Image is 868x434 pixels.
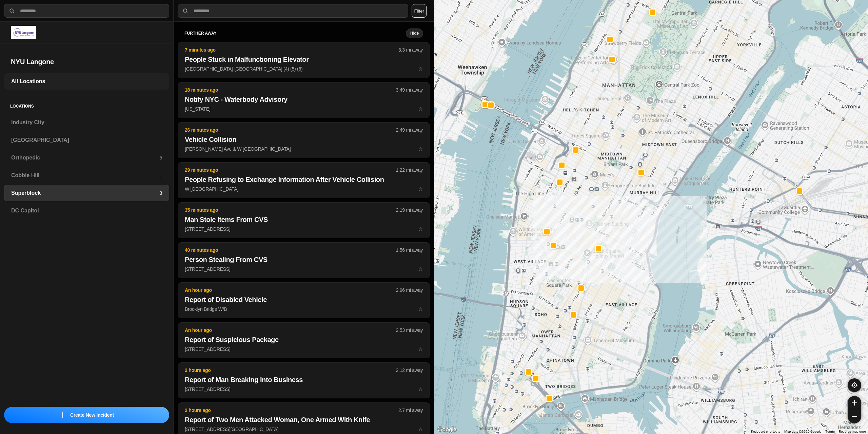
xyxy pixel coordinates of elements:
a: 7 minutes ago3.3 mi awayPeople Stuck in Malfunctioning Elevator[GEOGRAPHIC_DATA]-[GEOGRAPHIC_DATA... [178,66,430,72]
p: [PERSON_NAME] Ave & W [GEOGRAPHIC_DATA] [185,146,423,152]
p: [GEOGRAPHIC_DATA]-[GEOGRAPHIC_DATA] (4) (5) (6) [185,65,423,72]
p: 2 hours ago [185,367,396,374]
p: Create New Incident [70,412,114,418]
img: recenter [851,382,857,388]
p: [STREET_ADDRESS] [185,266,423,272]
button: 7 minutes ago3.3 mi awayPeople Stuck in Malfunctioning Elevator[GEOGRAPHIC_DATA]-[GEOGRAPHIC_DATA... [178,42,430,78]
span: Map data ©2025 Google [784,430,821,433]
img: zoom-in [852,400,857,405]
p: 29 minutes ago [185,167,396,173]
button: 40 minutes ago1.56 mi awayPerson Stealing From CVS[STREET_ADDRESS]star [178,242,430,278]
h2: Report of Suspicious Package [185,335,423,344]
h2: Report of Two Men Attacked Woman, One Armed With Knife [185,415,423,424]
button: 35 minutes ago2.19 mi awayMan Stole Items From CVS[STREET_ADDRESS]star [178,202,430,238]
span: star [418,306,423,312]
span: star [418,66,423,72]
p: 18 minutes ago [185,87,396,93]
a: Orthopedic5 [4,150,169,166]
h2: Vehicle Collision [185,135,423,144]
span: star [418,106,423,112]
p: 3.49 mi away [396,87,423,93]
span: star [418,266,423,272]
img: search [182,7,189,14]
h3: [GEOGRAPHIC_DATA] [11,136,162,144]
button: 26 minutes ago2.49 mi awayVehicle Collision[PERSON_NAME] Ave & W [GEOGRAPHIC_DATA]star [178,122,430,158]
a: 35 minutes ago2.19 mi awayMan Stole Items From CVS[STREET_ADDRESS]star [178,226,430,232]
p: 2.53 mi away [396,327,423,334]
p: W [GEOGRAPHIC_DATA] [185,186,423,192]
p: 2.96 mi away [396,287,423,294]
button: Hide [406,29,423,38]
p: 2.12 mi away [396,367,423,374]
a: An hour ago2.96 mi awayReport of Disabled VehicleBrooklyn Bridge W/Bstar [178,306,430,312]
a: Industry City [4,114,169,131]
h3: All Locations [11,77,162,86]
button: Filter [412,4,427,18]
a: 2 hours ago2.12 mi awayReport of Man Breaking Into Business[STREET_ADDRESS]star [178,386,430,392]
h2: People Refusing to Exchange Information After Vehicle Collision [185,175,423,184]
p: 2.7 mi away [398,407,423,414]
h3: DC Capitol [11,207,162,215]
p: 2.19 mi away [396,207,423,213]
button: zoom-out [848,410,861,423]
button: 29 minutes ago1.22 mi awayPeople Refusing to Exchange Information After Vehicle CollisionW [GEOGR... [178,162,430,198]
p: [STREET_ADDRESS] [185,346,423,353]
button: 2 hours ago2.12 mi awayReport of Man Breaking Into Business[STREET_ADDRESS]star [178,362,430,398]
a: 40 minutes ago1.56 mi awayPerson Stealing From CVS[STREET_ADDRESS]star [178,266,430,272]
button: iconCreate New Incident [4,407,169,423]
h2: Report of Man Breaking Into Business [185,375,423,384]
a: 29 minutes ago1.22 mi awayPeople Refusing to Exchange Information After Vehicle CollisionW [GEOGR... [178,186,430,192]
a: All Locations [4,73,169,90]
h5: Locations [4,95,169,114]
p: 40 minutes ago [185,247,396,253]
a: 2 hours ago2.7 mi awayReport of Two Men Attacked Woman, One Armed With Knife[STREET_ADDRESS][GEOG... [178,426,430,432]
img: icon [60,412,65,418]
a: Open this area in Google Maps (opens a new window) [436,425,458,434]
p: 5 [159,154,162,161]
h2: Man Stole Items From CVS [185,215,423,224]
h3: Cobble Hill [11,171,159,180]
a: [GEOGRAPHIC_DATA] [4,132,169,148]
p: [STREET_ADDRESS] [185,386,423,393]
span: star [418,186,423,192]
a: 26 minutes ago2.49 mi awayVehicle Collision[PERSON_NAME] Ave & W [GEOGRAPHIC_DATA]star [178,146,430,152]
span: star [418,226,423,232]
a: An hour ago2.53 mi awayReport of Suspicious Package[STREET_ADDRESS]star [178,346,430,352]
span: star [418,146,423,152]
img: Google [436,425,458,434]
h3: Orthopedic [11,154,159,162]
p: 2 hours ago [185,407,398,414]
h2: Person Stealing From CVS [185,255,423,264]
p: Brooklyn Bridge W/B [185,306,423,313]
button: 18 minutes ago3.49 mi awayNotify NYC - Waterbody Advisory[US_STATE]star [178,82,430,118]
a: Cobble Hill1 [4,167,169,184]
button: An hour ago2.53 mi awayReport of Suspicious Package[STREET_ADDRESS]star [178,322,430,358]
h3: Superblock [11,189,159,197]
button: recenter [848,378,861,392]
small: Hide [410,31,419,36]
p: 3 [159,190,162,196]
span: star [418,386,423,392]
img: zoom-out [852,414,857,419]
a: Terms (opens in new tab) [825,430,835,433]
button: Keyboard shortcuts [751,429,780,434]
img: logo [11,26,36,39]
a: Report a map error [839,430,866,433]
a: Superblock3 [4,185,169,201]
h2: Report of Disabled Vehicle [185,295,423,304]
p: 2.49 mi away [396,127,423,133]
h2: Notify NYC - Waterbody Advisory [185,95,423,104]
span: star [418,346,423,352]
p: [STREET_ADDRESS] [185,226,423,232]
p: 1 [159,172,162,179]
a: DC Capitol [4,203,169,219]
p: 35 minutes ago [185,207,396,213]
span: star [418,427,423,432]
h3: Industry City [11,118,162,127]
p: 1.56 mi away [396,247,423,253]
p: 26 minutes ago [185,127,396,133]
img: search [8,7,15,14]
p: 7 minutes ago [185,46,398,53]
p: 3.3 mi away [398,46,423,53]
